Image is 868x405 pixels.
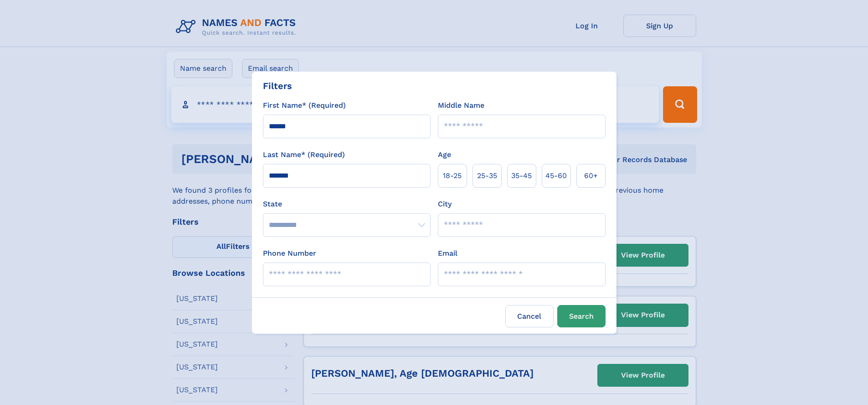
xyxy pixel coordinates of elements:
label: First Name* (Required) [263,100,346,111]
span: 35‑45 [511,170,532,181]
label: Cancel [505,305,554,327]
div: Filters [263,79,292,93]
label: City [438,199,452,210]
label: Email [438,248,457,259]
label: Phone Number [263,248,316,259]
label: Last Name* (Required) [263,149,345,160]
label: State [263,199,431,210]
label: Age [438,149,451,160]
span: 45‑60 [545,170,567,181]
span: 25‑35 [477,170,497,181]
span: 18‑25 [443,170,462,181]
label: Middle Name [438,100,484,111]
span: 60+ [584,170,598,181]
button: Search [557,305,606,327]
